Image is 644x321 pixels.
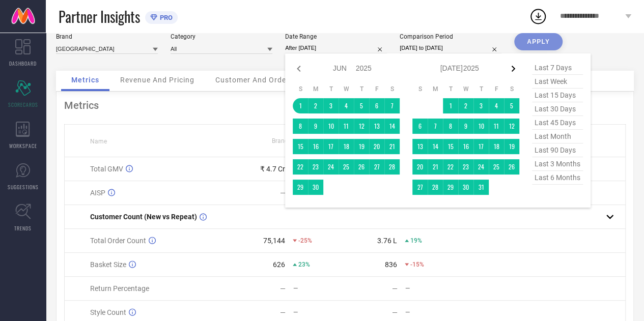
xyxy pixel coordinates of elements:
[458,159,473,174] td: Wed Jul 23 2025
[532,61,583,75] span: last 7 days
[532,157,583,171] span: last 3 months
[385,260,397,269] div: 836
[412,119,428,134] td: Sun Jul 06 2025
[14,224,32,232] span: TRENDS
[285,43,387,53] input: Select date range
[354,98,369,113] td: Thu Jun 05 2025
[369,98,384,113] td: Fri Jun 06 2025
[8,101,38,108] span: SCORECARDS
[532,130,583,143] span: last month
[9,142,37,150] span: WORKSPACE
[308,159,323,174] td: Mon Jun 23 2025
[473,180,489,195] td: Thu Jul 31 2025
[532,89,583,102] span: last 15 days
[473,98,489,113] td: Thu Jul 03 2025
[369,85,384,93] th: Friday
[412,139,428,154] td: Sun Jul 13 2025
[293,98,308,113] td: Sun Jun 01 2025
[339,85,354,93] th: Wednesday
[410,237,422,244] span: 19%
[293,309,345,316] div: —
[458,119,473,134] td: Wed Jul 09 2025
[428,180,443,195] td: Mon Jul 28 2025
[458,180,473,195] td: Wed Jul 30 2025
[405,285,457,292] div: —
[215,76,293,84] span: Customer And Orders
[443,85,458,93] th: Tuesday
[280,284,286,293] div: —
[71,76,99,84] span: Metrics
[354,85,369,93] th: Thursday
[458,139,473,154] td: Wed Jul 16 2025
[354,119,369,134] td: Thu Jun 12 2025
[293,180,308,195] td: Sun Jun 29 2025
[308,139,323,154] td: Mon Jun 16 2025
[56,33,158,40] div: Brand
[293,85,308,93] th: Sunday
[384,119,400,134] td: Sat Jun 14 2025
[489,119,504,134] td: Fri Jul 11 2025
[90,138,107,145] span: Name
[428,139,443,154] td: Mon Jul 14 2025
[384,98,400,113] td: Sat Jun 07 2025
[339,119,354,134] td: Wed Jun 11 2025
[412,159,428,174] td: Sun Jul 20 2025
[410,261,424,268] span: -15%
[532,75,583,89] span: last week
[458,98,473,113] td: Wed Jul 02 2025
[339,139,354,154] td: Wed Jun 18 2025
[59,6,140,27] span: Partner Insights
[354,139,369,154] td: Thu Jun 19 2025
[489,139,504,154] td: Fri Jul 18 2025
[412,180,428,195] td: Sun Jul 27 2025
[458,85,473,93] th: Wednesday
[260,165,285,173] div: ₹ 4.7 Cr
[428,159,443,174] td: Mon Jul 21 2025
[369,159,384,174] td: Fri Jun 27 2025
[532,102,583,116] span: last 30 days
[272,137,305,144] span: Brand Value
[507,63,519,75] div: Next month
[489,98,504,113] td: Fri Jul 04 2025
[504,85,519,93] th: Saturday
[504,119,519,134] td: Sat Jul 12 2025
[323,98,339,113] td: Tue Jun 03 2025
[384,139,400,154] td: Sat Jun 21 2025
[9,60,37,67] span: DASHBOARD
[489,159,504,174] td: Fri Jul 25 2025
[8,183,39,191] span: SUGGESTIONS
[323,139,339,154] td: Tue Jun 17 2025
[369,119,384,134] td: Fri Jun 13 2025
[293,159,308,174] td: Sun Jun 22 2025
[285,33,387,40] div: Date Range
[473,159,489,174] td: Thu Jul 24 2025
[354,159,369,174] td: Thu Jun 26 2025
[90,237,146,245] span: Total Order Count
[323,85,339,93] th: Tuesday
[293,139,308,154] td: Sun Jun 15 2025
[90,189,105,197] span: AISP
[308,180,323,195] td: Mon Jun 30 2025
[504,159,519,174] td: Sat Jul 26 2025
[384,159,400,174] td: Sat Jun 28 2025
[90,284,149,293] span: Return Percentage
[400,43,501,53] input: Select comparison period
[504,139,519,154] td: Sat Jul 19 2025
[280,189,286,197] div: —
[308,119,323,134] td: Mon Jun 09 2025
[428,85,443,93] th: Monday
[293,285,345,292] div: —
[90,260,126,269] span: Basket Size
[473,139,489,154] td: Thu Jul 17 2025
[392,284,398,293] div: —
[308,85,323,93] th: Monday
[529,7,547,25] div: Open download list
[377,237,397,245] div: 3.76 L
[90,308,126,316] span: Style Count
[293,119,308,134] td: Sun Jun 08 2025
[532,171,583,185] span: last 6 months
[90,165,123,173] span: Total GMV
[443,139,458,154] td: Tue Jul 15 2025
[323,159,339,174] td: Tue Jun 24 2025
[443,180,458,195] td: Tue Jul 29 2025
